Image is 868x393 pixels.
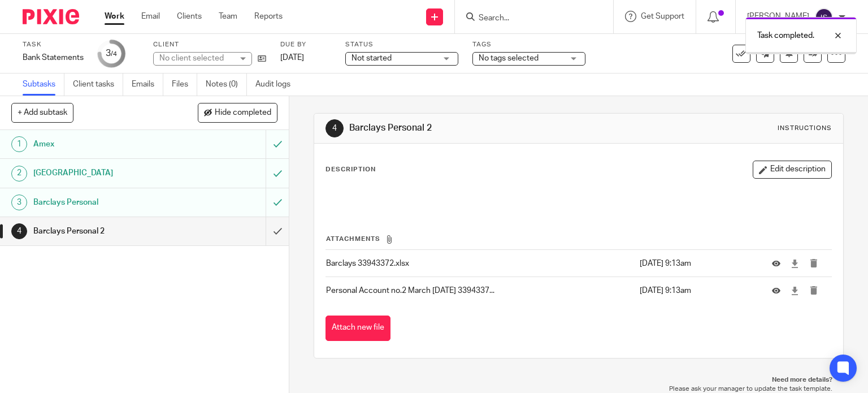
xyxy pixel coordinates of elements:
span: Hide completed [215,109,271,118]
a: Email [141,11,160,22]
label: Task [23,40,84,49]
div: 2 [11,166,27,182]
label: Client [153,40,266,49]
h1: Barclays Personal 2 [33,223,181,240]
span: Attachments [326,236,380,242]
a: Emails [132,74,163,96]
a: Audit logs [255,74,299,96]
span: [DATE] [280,54,304,62]
span: No tags selected [479,54,539,62]
p: Need more details? [325,375,833,385]
button: Attach new file [325,316,390,341]
label: Status [345,40,458,49]
a: Clients [177,11,202,22]
div: 4 [11,223,27,239]
p: Task completed. [757,30,814,41]
button: Hide completed [198,103,277,122]
p: [DATE] 9:13am [640,258,755,269]
span: Not started [351,54,392,62]
p: [DATE] 9:13am [640,285,755,296]
a: Reports [254,11,283,22]
h1: Barclays Personal 2 [349,122,602,134]
div: 4 [325,119,344,137]
a: Client tasks [73,74,123,96]
div: Instructions [778,124,832,133]
p: Description [325,165,376,174]
a: Download [791,285,799,296]
a: Download [791,258,799,269]
h1: Amex [33,136,181,153]
img: svg%3E [815,8,833,26]
button: + Add subtask [11,103,73,122]
small: /4 [111,51,117,57]
h1: [GEOGRAPHIC_DATA] [33,165,181,182]
div: No client selected [159,53,233,64]
div: Bank Statements [23,52,84,63]
p: Barclays 33943372.xlsx [326,258,634,269]
a: Work [105,11,124,22]
a: Subtasks [23,74,64,96]
a: Team [219,11,237,22]
a: Files [172,74,197,96]
a: Notes (0) [206,74,247,96]
div: 1 [11,136,27,152]
p: Personal Account no.2 March [DATE] 3394337... [326,285,634,296]
div: 3 [106,47,117,60]
label: Due by [280,40,331,49]
button: Edit description [753,161,832,179]
h1: Barclays Personal [33,194,181,211]
img: Pixie [23,9,79,24]
div: 3 [11,195,27,210]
